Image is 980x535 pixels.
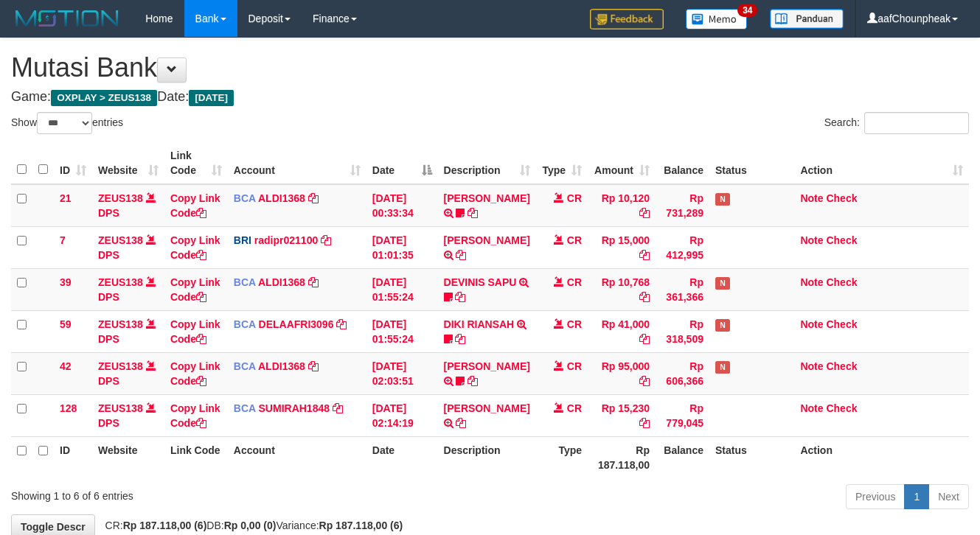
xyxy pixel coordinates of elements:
th: ID: activate to sort column ascending [54,142,92,184]
label: Search: [824,112,969,134]
th: Rp 187.118,00 [588,436,656,478]
span: BCA [234,276,256,288]
a: [PERSON_NAME] [444,402,530,414]
td: DPS [92,184,164,227]
a: DELAAFRI3096 [259,318,334,330]
label: Show entries [11,112,123,134]
td: Rp 41,000 [588,310,656,352]
span: CR [567,276,582,288]
th: Website [92,436,164,478]
span: CR: DB: Variance: [98,520,403,531]
span: 34 [737,4,757,17]
a: SUMIRAH1848 [259,402,330,414]
span: 7 [60,234,66,246]
a: Copy ARIF NUR CAHYADI to clipboard [468,207,478,219]
td: Rp 15,230 [588,394,656,436]
a: Copy RIYAN HAMDID to clipboard [468,375,478,387]
td: Rp 779,045 [656,394,709,436]
td: [DATE] 01:55:24 [366,310,438,352]
strong: Rp 187.118,00 (6) [319,520,403,531]
a: Copy ALDI1368 to clipboard [308,276,319,288]
a: [PERSON_NAME] [444,360,530,372]
a: ALDI1368 [258,276,305,288]
th: Status [709,436,794,478]
span: Has Note [715,277,730,290]
td: DPS [92,226,164,268]
a: Copy Link Code [170,234,220,261]
td: Rp 731,289 [656,184,709,227]
h4: Game: Date: [11,90,969,105]
th: Link Code: activate to sort column ascending [164,142,228,184]
td: Rp 15,000 [588,226,656,268]
a: ZEUS138 [98,276,143,288]
span: 39 [60,276,72,288]
a: ALDI1368 [258,360,305,372]
span: 128 [60,402,77,414]
th: Action [794,436,969,478]
a: Copy BUDI EFENDI to clipboard [456,249,466,261]
a: Copy Rp 15,000 to clipboard [639,249,650,261]
td: DPS [92,310,164,352]
td: Rp 95,000 [588,352,656,394]
span: BCA [234,318,256,330]
a: Note [800,360,823,372]
a: Check [826,192,857,204]
a: Note [800,276,823,288]
td: Rp 606,366 [656,352,709,394]
a: Note [800,234,823,246]
a: [PERSON_NAME] [444,192,530,204]
a: Check [826,360,857,372]
img: MOTION_logo.png [11,7,123,29]
a: Copy Rp 95,000 to clipboard [639,375,650,387]
td: [DATE] 02:14:19 [366,394,438,436]
td: [DATE] 01:55:24 [366,268,438,310]
a: DIKI RIANSAH [444,318,515,330]
a: Copy ALDI1368 to clipboard [308,360,319,372]
span: BCA [234,192,256,204]
a: Note [800,318,823,330]
span: BCA [234,402,256,414]
a: [PERSON_NAME] [444,234,530,246]
span: Has Note [715,361,730,374]
a: ALDI1368 [258,192,305,204]
td: [DATE] 02:03:51 [366,352,438,394]
a: Note [800,402,823,414]
img: Button%20Memo.svg [686,9,748,29]
a: Next [928,484,969,509]
th: Description: activate to sort column ascending [438,142,536,184]
a: Previous [846,484,905,509]
th: Type: activate to sort column ascending [536,142,588,184]
span: 21 [60,192,72,204]
a: Copy Rp 15,230 to clipboard [639,417,650,429]
a: ZEUS138 [98,318,143,330]
a: Check [826,234,857,246]
span: CR [567,234,582,246]
td: Rp 10,768 [588,268,656,310]
td: [DATE] 00:33:34 [366,184,438,227]
div: Showing 1 to 6 of 6 entries [11,483,397,503]
span: BCA [234,360,256,372]
a: 1 [904,484,929,509]
td: Rp 318,509 [656,310,709,352]
a: Copy Rp 41,000 to clipboard [639,333,650,345]
th: Description [438,436,536,478]
img: panduan.png [770,9,844,29]
a: ZEUS138 [98,234,143,246]
td: DPS [92,352,164,394]
a: Copy DELAAFRI3096 to clipboard [336,318,347,330]
a: Copy Link Code [170,192,220,219]
a: Copy Link Code [170,402,220,429]
a: Copy SUMIRAH1848 to clipboard [333,402,343,414]
a: Copy radipr021100 to clipboard [321,234,331,246]
a: Copy Link Code [170,276,220,303]
img: Feedback.jpg [590,9,664,29]
a: Check [826,402,857,414]
th: Account [228,436,366,478]
a: Copy ALDI1368 to clipboard [308,192,319,204]
th: Balance [656,436,709,478]
a: ZEUS138 [98,402,143,414]
a: DEVINIS SAPU [444,276,517,288]
a: Copy DIKI RIANSAH to clipboard [455,333,465,345]
th: Date: activate to sort column descending [366,142,438,184]
td: DPS [92,394,164,436]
